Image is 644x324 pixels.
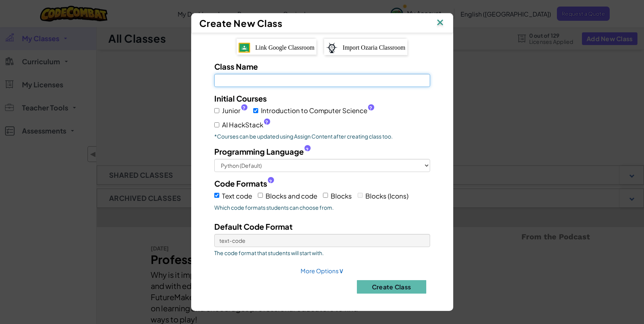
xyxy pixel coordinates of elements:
[214,93,267,104] label: Initial Courses
[214,193,219,198] input: Text code
[269,179,272,185] span: ?
[258,193,263,198] input: Blocks and code
[214,132,430,140] p: *Courses can be updated using Assign Content after creating class too.
[358,193,363,198] input: Blocks (Icons)
[435,17,445,29] img: IconClose.svg
[222,192,252,200] span: Text code
[369,105,372,111] span: ?
[199,17,282,29] span: Create New Class
[255,44,314,51] span: Link Google Classroom
[239,43,250,53] img: IconGoogleClassroom.svg
[214,122,219,127] input: AI HackStack?
[365,192,409,200] span: Blocks (Icons)
[214,62,258,71] span: Class Name
[357,280,426,294] button: Create Class
[343,44,405,51] span: Import Ozaria Classroom
[214,222,293,231] span: Default Code Format
[214,249,430,257] span: The code format that students will start with.
[222,119,270,130] span: AI HackStack
[242,105,245,111] span: ?
[331,192,352,200] span: Blocks
[301,267,344,274] a: More Options
[214,204,430,211] span: Which code formats students can choose from.
[214,178,267,189] span: Code Formats
[323,193,328,198] input: Blocks
[253,108,258,113] input: Introduction to Computer Science?
[265,119,268,125] span: ?
[266,192,317,200] span: Blocks and code
[306,147,309,153] span: ?
[222,105,247,116] span: Junior
[214,146,304,157] span: Programming Language
[261,105,374,116] span: Introduction to Computer Science
[214,108,219,113] input: Junior?
[326,42,338,53] img: ozaria-logo.png
[339,266,344,275] span: ∨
